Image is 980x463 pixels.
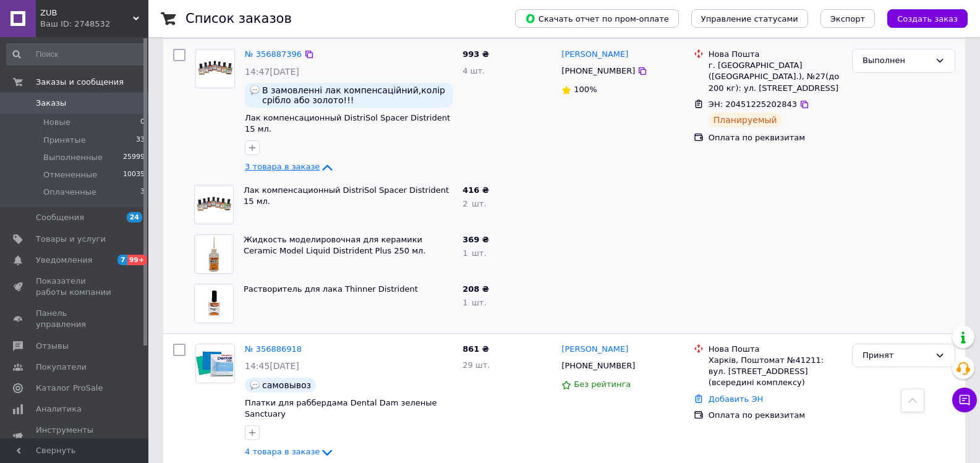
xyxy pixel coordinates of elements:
div: Нова Пошта [709,344,842,355]
a: № 356886918 [245,344,302,354]
span: [PHONE_NUMBER] [561,66,635,75]
a: Фото товару [195,49,235,88]
a: 3 товара в заказе [245,162,334,171]
span: 1 шт. [462,298,486,307]
a: Фото товару [195,344,235,383]
span: 993 ₴ [462,49,489,59]
a: Лак компенсационный DistriSol Spacer Distrident 15 мл. [245,113,450,134]
div: Оплата по реквизитам [709,132,842,143]
button: Создать заказ [887,9,968,28]
img: Фото товару [197,235,231,273]
span: Заказы и сообщения [36,77,124,88]
span: Показатели работы компании [36,276,114,298]
span: 29 шт. [462,360,490,370]
span: 4 шт. [462,66,485,75]
span: 0 [140,117,145,128]
span: cамовывоз [262,380,311,390]
img: Фото товару [196,344,234,383]
span: 3 [140,187,145,198]
span: 3 товара в заказе [245,163,320,172]
button: Скачать отчет по пром-оплате [515,9,679,28]
span: Панель управления [36,308,114,330]
span: Новые [43,117,70,128]
span: В замовленні лак компенсаційний,колір срібло або золото!!! [262,85,448,105]
img: Фото товару [196,51,234,86]
div: г. [GEOGRAPHIC_DATA] ([GEOGRAPHIC_DATA].), №27(до 200 кг): ул. [STREET_ADDRESS] [709,60,842,94]
span: 99+ [127,255,148,265]
div: Оплата по реквизитам [709,410,842,421]
span: Отзывы [36,341,69,352]
span: Выполненные [43,152,103,163]
a: Растворитель для лака Thinner Distrident [244,284,418,294]
h1: Список заказов [185,11,292,26]
button: Чат с покупателем [952,388,977,412]
img: :speech_balloon: [250,380,260,390]
span: Заказы [36,98,66,109]
span: [PHONE_NUMBER] [561,361,635,370]
a: Создать заказ [875,14,968,23]
span: Покупатели [36,362,87,373]
span: 100% [574,85,597,94]
div: Харків, Поштомат №41211: вул. [STREET_ADDRESS] (всередині комплексу) [709,355,842,389]
span: ZUB [40,7,133,19]
span: Управление статусами [701,14,798,23]
span: Оплаченные [43,187,96,198]
span: 416 ₴ [462,185,489,195]
a: Платки для раббердама Dental Dam зеленые Sanctuary [245,398,437,419]
span: Каталог ProSale [36,383,103,394]
span: 4 товара в заказе [245,448,320,457]
a: Добавить ЭН [709,394,763,404]
span: Товары и услуги [36,234,106,245]
span: Уведомления [36,255,92,266]
span: Экспорт [830,14,865,23]
input: Поиск [6,43,146,66]
span: Без рейтинга [574,380,631,389]
button: Управление статусами [691,9,808,28]
a: № 356887396 [245,49,302,59]
span: 861 ₴ [462,344,489,354]
span: Инструменты вебмастера и SEO [36,425,114,447]
span: 24 [127,212,142,223]
a: Жидкость моделировочная для керамики Ceramic Model Liquid Distrident Plus 250 мл. [244,235,425,256]
span: Принятые [43,135,86,146]
span: Отмененные [43,169,97,181]
span: Скачать отчет по пром-оплате [525,13,669,24]
div: Ваш ID: 2748532 [40,19,148,30]
div: Выполнен [863,54,930,67]
div: Принят [863,349,930,362]
span: 33 [136,135,145,146]
button: Экспорт [820,9,875,28]
span: 369 ₴ [462,235,489,244]
span: 7 [117,255,127,265]
span: 208 ₴ [462,284,489,294]
a: Лак компенсационный DistriSol Spacer Distrident 15 мл. [244,185,449,206]
a: [PERSON_NAME] [561,344,628,355]
span: Сообщения [36,212,84,223]
span: 2 шт. [462,199,486,208]
span: 14:45[DATE] [245,361,299,371]
span: 25999 [123,152,145,163]
img: Фото товару [195,284,232,323]
img: Фото товару [195,187,233,222]
span: Создать заказ [897,14,958,23]
span: 14:47[DATE] [245,67,299,77]
div: Планируемый [709,113,782,127]
a: [PERSON_NAME] [561,49,628,61]
div: Нова Пошта [709,49,842,60]
span: 10035 [123,169,145,181]
span: ЭН: 20451225202843 [709,100,797,109]
a: 4 товара в заказе [245,447,334,456]
span: 1 шт. [462,248,486,258]
img: :speech_balloon: [250,85,260,95]
span: Аналитика [36,404,82,415]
